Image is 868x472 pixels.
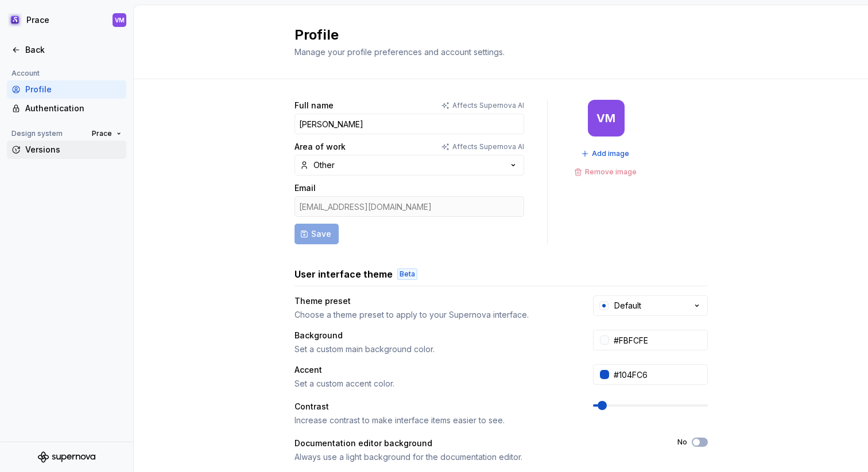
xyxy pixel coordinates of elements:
div: VM [115,15,125,25]
h3: User interface theme [294,267,393,281]
div: Versions [25,144,122,155]
label: No [677,438,687,447]
label: Area of work [294,141,346,153]
img: 63932fde-23f0-455f-9474-7c6a8a4930cd.png [8,13,22,27]
svg: Supernova Logo [38,451,95,463]
div: Documentation editor background [294,438,432,449]
a: Profile [7,80,126,99]
div: Default [614,300,641,311]
button: Add image [578,146,634,162]
div: Contrast [294,401,329,412]
span: Prace [92,129,112,138]
label: Full name [294,100,334,111]
button: PraceVM [2,7,131,33]
input: #104FC6 [609,364,708,385]
p: Affects Supernova AI [452,142,524,151]
div: Accent [294,364,322,376]
input: #FFFFFF [609,330,708,350]
label: Email [294,182,316,194]
div: Background [294,330,343,341]
div: Beta [397,268,417,280]
p: Affects Supernova AI [452,101,524,110]
a: Back [7,41,126,59]
div: Choose a theme preset to apply to your Supernova interface. [294,309,572,321]
div: Prace [26,14,49,26]
div: Set a custom main background color. [294,344,572,355]
a: Authentication [7,99,126,118]
div: Always use a light background for the documentation editor. [294,451,657,463]
div: Other [313,159,335,171]
div: Profile [25,84,122,95]
button: Default [593,295,708,316]
div: Back [25,44,122,56]
div: Set a custom accent color. [294,378,572,389]
span: Add image [592,149,629,158]
div: Authentication [25,103,122,114]
span: Manage your profile preferences and account settings. [294,47,505,57]
div: Account [7,67,44,80]
h2: Profile [294,26,694,44]
div: Theme preset [294,295,351,307]
div: VM [596,114,615,123]
div: Increase contrast to make interface items easier to see. [294,415,572,426]
div: Design system [7,127,67,141]
a: Versions [7,141,126,159]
